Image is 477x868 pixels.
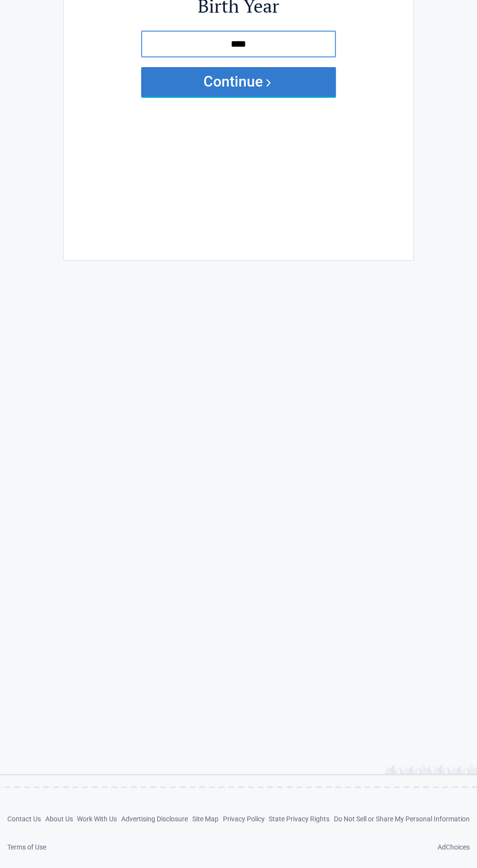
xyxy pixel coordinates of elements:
a: About Us [45,815,73,823]
button: Continue [141,67,336,96]
a: Site Map [192,815,219,823]
a: Work With Us [77,815,117,823]
a: AdChoices [438,843,470,851]
a: Terms of Use [7,843,46,851]
a: State Privacy Rights [269,815,330,823]
a: Contact Us [7,815,41,823]
a: Privacy Policy [223,815,265,823]
a: Do Not Sell or Share My Personal Information [334,815,470,823]
a: Advertising Disclosure [121,815,188,823]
